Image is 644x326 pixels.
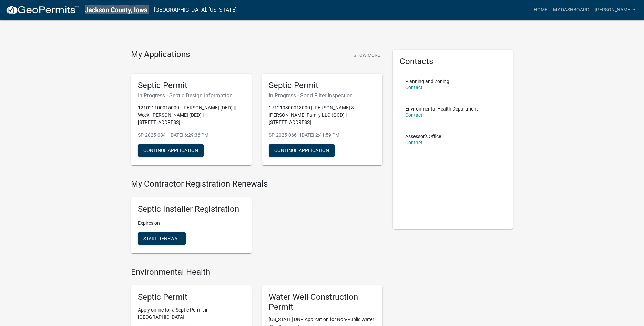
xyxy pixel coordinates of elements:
[138,132,245,139] p: SP-2025-084 - [DATE] 6:29:36 PM
[269,144,335,157] button: Continue Application
[405,112,422,118] a: Contact
[138,292,245,302] h5: Septic Permit
[351,50,382,61] button: Show More
[405,140,422,145] a: Contact
[138,220,245,227] p: Expires on
[138,306,245,321] p: Apply online for a Septic Permit in [GEOGRAPHIC_DATA]
[138,204,245,214] h5: Septic Installer Registration
[131,179,382,189] h4: My Contractor Registration Renewals
[400,56,507,66] h5: Contacts
[138,92,245,99] h6: In Progress - Septic Design Information
[269,292,376,312] h5: Water Well Construction Permit
[405,79,449,84] p: Planning and Zoning
[143,236,180,241] span: Start Renewal
[85,5,149,14] img: Jackson County, Iowa
[592,3,638,17] a: [PERSON_NAME]
[131,179,382,259] wm-registration-list-section: My Contractor Registration Renewals
[131,50,190,60] h4: My Applications
[405,106,478,111] p: Environmental Health Department
[138,81,245,91] h5: Septic Permit
[269,104,376,126] p: 171219300013000 | [PERSON_NAME] & [PERSON_NAME] Family LLC (QCD) | [STREET_ADDRESS]
[405,85,422,90] a: Contact
[531,3,550,17] a: Home
[405,134,441,139] p: Assessor's Office
[138,232,186,245] button: Start Renewal
[269,81,376,91] h5: Septic Permit
[269,92,376,99] h6: In Progress - Sand Filter Inspection
[550,3,592,17] a: My Dashboard
[138,104,245,126] p: 121021100015000 | [PERSON_NAME] (DED) || Week, [PERSON_NAME] (DED) | [STREET_ADDRESS]
[154,4,237,16] a: [GEOGRAPHIC_DATA], [US_STATE]
[269,132,376,139] p: SP-2025-066 - [DATE] 2:41:59 PM
[131,267,382,277] h4: Environmental Health
[138,144,204,157] button: Continue Application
